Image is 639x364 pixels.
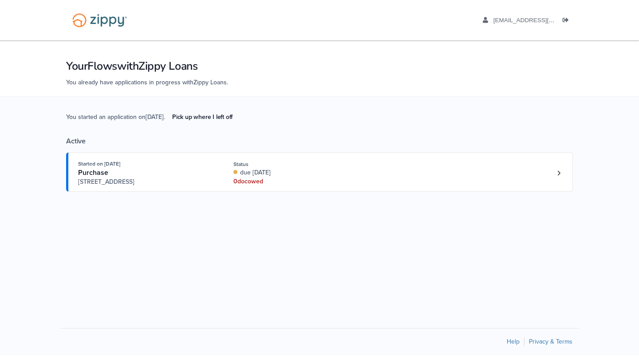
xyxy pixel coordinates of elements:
a: Help [507,338,520,345]
a: edit profile [483,17,595,26]
h1: Your Flows with Zippy Loans [66,59,573,74]
span: Started on [DATE] [78,161,120,167]
span: mztierani@gmail.com [493,17,595,24]
span: You already have applications in progress with Zippy Loans . [66,79,228,86]
div: due [DATE] [233,168,352,177]
div: Active [66,137,573,146]
span: Purchase [78,168,108,177]
div: Status [233,160,352,168]
span: You started an application on [DATE] . [66,112,240,137]
span: [STREET_ADDRESS] [78,178,213,186]
a: Pick up where I left off [165,110,240,124]
div: 0 doc owed [233,177,352,186]
a: Log out [563,17,572,26]
img: Logo [67,9,133,32]
a: Privacy & Terms [529,338,572,345]
a: Open loan 4214625 [66,152,573,192]
a: Loan number 4214625 [552,166,565,180]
